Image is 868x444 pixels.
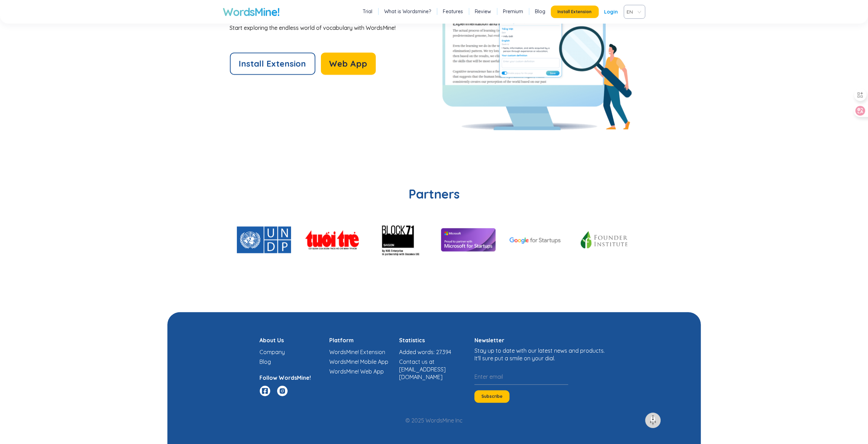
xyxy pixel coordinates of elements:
img: Founder Institute [578,229,632,251]
a: Review [475,8,491,15]
button: Install Extension [230,52,315,75]
button: Web App [321,52,376,75]
h2: Partners [223,186,645,202]
a: WordsMine! Mobile App [329,358,388,365]
stickly-highlight: Features [443,8,463,15]
div: Stay up to date with our latest news and products. It'll sure put a smile on your dial. [474,347,609,362]
a: Premium [503,8,523,15]
h4: Statistics [399,336,469,344]
button: Subscribe [474,390,510,403]
span: Install Extension [239,58,306,69]
span: Web App [329,58,367,69]
a: Trial [363,8,373,15]
a: WordsMine! Extension [329,349,385,355]
h4: Follow WordsMine! [260,374,330,382]
a: What is Wordsmine? [385,8,431,15]
a: Company [260,349,285,355]
img: TuoiTre [305,230,359,250]
h4: Platform [329,336,399,344]
span: Install Extension [558,9,592,15]
img: Microsoft [441,228,495,251]
img: Block71 [373,213,427,267]
h4: About Us [260,336,330,344]
a: Blog [535,8,546,15]
div: Start exploring the endless world of vocabulary with WordsMine! [230,24,434,32]
span: Subscribe [481,394,503,399]
div: © 2025 WordsMine Inc [223,417,645,424]
span: EN [627,7,639,17]
a: Contact us at [EMAIL_ADDRESS][DOMAIN_NAME] [399,358,446,380]
img: UNDP [237,226,291,253]
input: Enter email [474,369,568,385]
button: Install Extension [551,6,599,18]
a: WordsMine! Web App [329,368,384,375]
a: Added words: 27.394 [399,349,451,355]
img: Google [510,237,564,244]
a: WordsMine! [223,5,280,19]
a: Blog [260,358,271,365]
a: Features [443,8,463,15]
h4: Newsletter [474,336,609,344]
img: to top [647,415,659,426]
a: Login [604,6,618,18]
